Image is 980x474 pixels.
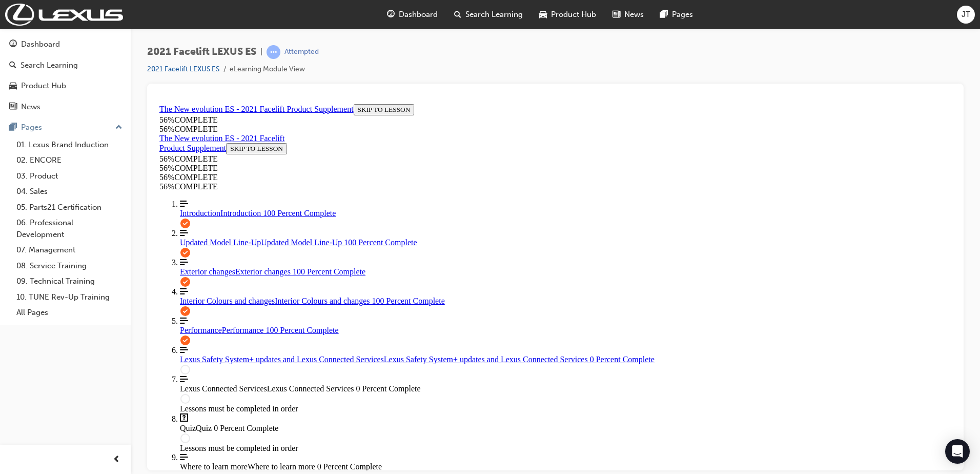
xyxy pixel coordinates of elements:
span: Performance 100 Percent Complete [67,226,183,234]
div: 56 % COMPLETE [4,25,796,34]
a: 01. Lexus Brand Induction [12,137,127,153]
section: Course Overview [4,4,796,391]
span: Updated Model Line-Up [25,138,106,147]
a: Search Learning [4,56,127,75]
span: | [260,46,262,58]
span: Dashboard [399,9,438,21]
span: news-icon [612,8,620,21]
a: search-iconSearch Learning [446,4,531,25]
button: SKIP TO LESSON [198,4,259,15]
span: learningRecordVerb_ATTEMPT-icon [267,45,280,59]
a: Product Hub [4,76,127,95]
section: Course Information [4,4,796,34]
a: Updated Model Line-Up 100 Percent Complete [25,129,796,147]
span: guage-icon [387,8,395,21]
span: search-icon [9,61,16,70]
a: 2021 Facelift LEXUS ES [147,65,219,73]
a: All Pages [12,305,127,321]
li: eLearning Module View [230,64,305,75]
div: 56 % COMPLETE [4,54,140,64]
span: Quiz 0 Percent Complete [40,324,123,332]
span: Lexus Connected Services [25,284,112,293]
div: 56 % COMPLETE [4,82,796,91]
span: car-icon [9,82,17,91]
div: 56 % COMPLETE [4,15,796,25]
div: Attempted [284,47,319,57]
div: 56 % COMPLETE [4,73,796,82]
span: car-icon [539,8,547,21]
span: The Quiz lesson is currently unavailable: Lessons must be completed in order [25,313,796,333]
span: Search Learning [465,9,523,21]
div: News [21,101,40,113]
div: Dashboard [21,38,60,50]
span: search-icon [454,8,461,21]
a: 05. Parts21 Certification [12,200,127,215]
nav: Course Outline [4,100,796,391]
span: News [624,9,644,21]
span: Lessons must be completed in order [25,304,143,313]
div: Product Hub [21,80,66,92]
a: Exterior changes 100 Percent Complete [25,158,796,176]
div: Pages [21,122,42,133]
span: Lessons must be completed in order [25,344,143,352]
a: news-iconNews [604,4,652,25]
span: The Where to learn more lesson is currently unavailable: Lessons must be completed in order [25,353,796,371]
a: 02. ENCORE [12,152,127,168]
span: JT [962,9,970,21]
span: The Lexus Connected Services lesson is currently unavailable: Lessons must be completed in order [25,275,796,293]
button: Pages [4,118,127,137]
a: The New evolution ES - 2021 Facelift Product Supplement [4,5,198,13]
a: pages-iconPages [652,4,701,25]
div: 56 % COMPLETE [4,64,140,73]
div: Search Learning [21,60,78,71]
a: 09. Technical Training [12,273,127,289]
a: 07. Management [12,242,127,258]
span: Where to learn more 0 Percent Complete [92,362,227,371]
span: up-icon [115,121,122,134]
span: 2021 Facelift LEXUS ES [147,46,256,58]
a: 04. Sales [12,184,127,200]
span: Where to learn more [25,362,92,371]
span: Performance [25,226,67,234]
a: 03. Product [12,168,127,184]
span: Exterior changes 100 Percent Complete [80,167,210,176]
span: Lexus Safety System+ updates and Lexus Connected Services [25,255,229,264]
a: 08. Service Training [12,258,127,274]
span: Lexus Safety System+ updates and Lexus Connected Services 0 Percent Complete [229,255,499,264]
a: 10. TUNE Rev-Up Training [12,289,127,305]
span: Exterior changes [25,167,80,176]
a: Lexus Safety System+ updates and Lexus Connected Services 0 Percent Complete [25,246,796,264]
button: DashboardSearch LearningProduct HubNews [4,33,127,118]
a: Interior Colours and changes 100 Percent Complete [25,187,796,206]
a: car-iconProduct Hub [531,4,604,25]
span: Lexus Connected Services 0 Percent Complete [112,284,266,293]
span: Interior Colours and changes 100 Percent Complete [119,196,289,205]
span: pages-icon [9,123,17,132]
a: Dashboard [4,35,127,54]
section: Course Information [4,34,140,73]
a: guage-iconDashboard [379,4,446,25]
span: Pages [672,9,693,21]
span: Introduction 100 Percent Complete [65,109,180,117]
a: The New evolution ES - 2021 Facelift Product Supplement [4,34,129,52]
div: Open Intercom Messenger [945,439,970,464]
a: News [4,97,127,116]
a: Introduction 100 Percent Complete [25,100,796,118]
span: prev-icon [113,453,120,466]
button: JT [957,6,975,24]
span: Quiz [25,324,40,332]
span: guage-icon [9,40,17,49]
img: Trak [5,4,123,26]
a: Performance 100 Percent Complete [25,216,796,235]
span: Interior Colours and changes [25,196,119,205]
span: pages-icon [660,8,668,21]
span: news-icon [9,103,17,112]
a: 06. Professional Development [12,215,127,242]
span: Updated Model Line-Up 100 Percent Complete [106,138,261,147]
span: Product Hub [551,9,596,21]
button: SKIP TO LESSON [71,43,132,54]
span: Introduction [25,109,65,117]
